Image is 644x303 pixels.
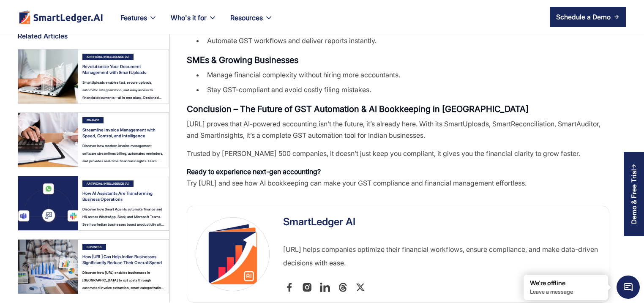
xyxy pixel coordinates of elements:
strong: SMEs & Growing Businesses [187,55,298,65]
img: arrow right icon [614,14,619,19]
div: Revolutionize Your Document Management with SmartUploads [82,63,164,75]
img: Facebook [283,281,296,294]
img: SmartLedger AI [196,218,269,291]
a: Artificial Intelligence (AI)Revolutionize Your Document Management with SmartUploadsSmartUploads ... [18,49,169,104]
div: Who's it for [164,12,224,34]
div: Finance [82,117,104,123]
div: SmartUploads enables fast, secure uploads, automatic categorization, and easy access to financial... [82,79,164,99]
div: Related Articles [18,31,169,41]
div: Features [114,12,164,34]
div: How AI Assistants Are Transforming Business Operations [82,190,164,202]
p: [URL] helps companies optimize their financial workflows, ensure compliance, and make data-driven... [283,243,600,270]
img: Threads [336,281,349,294]
a: Artificial Intelligence (AI)How AI Assistants Are Transforming Business OperationsDiscover how Sm... [18,176,169,231]
strong: Conclusion – The Future of GST Automation & AI Bookkeeping in [GEOGRAPHIC_DATA] [187,104,529,114]
p: Leave a message [530,288,602,295]
span: Chat Widget [617,276,640,299]
li: Stay GST-compliant and avoid costly filing mistakes. [204,84,609,96]
div: Discover how modern invoice management software streamlines billing, automates reminders, and pro... [82,142,164,163]
a: FinanceStreamline Invoice Management with Speed, Control, and IntelligenceDiscover how modern inv... [18,112,169,167]
a: BusinessHow [URL] Can Help Indian Businesses Significantly Reduce Their Overall SpendDiscover how... [18,239,169,294]
img: Instagram [301,281,314,294]
p: Try [URL] and see how AI bookkeeping can make your GST compliance and financial management effort... [187,166,609,189]
div: We're offline [530,279,602,287]
h3: ‍ [187,54,609,66]
h3: ‍ [187,103,609,115]
img: Linkedin [319,281,331,294]
div: Discover how [URL] enables businesses in [GEOGRAPHIC_DATA] to cut costs through automated invoice... [82,269,164,289]
div: Resources [224,12,280,34]
a: home [18,10,104,24]
a: SmartLedger AI [283,215,355,229]
div: Artificial Intelligence (AI) [82,54,134,60]
div: Resources [230,12,263,24]
div: Business [82,244,106,250]
div: Discover how Smart Agents automate finance and HR across WhatsApp, Slack, and Microsoft Teams. Se... [82,205,164,226]
strong: Ready to experience next-gen accounting? [187,167,321,176]
a: Schedule a Demo [550,7,626,27]
li: Automate GST workflows and deliver reports instantly. [204,35,609,46]
li: Manage financial complexity without hiring more accountants. [204,69,609,81]
div: Artificial Intelligence (AI) [82,180,134,187]
img: footer logo [18,10,104,24]
div: How [URL] Can Help Indian Businesses Significantly Reduce Their Overall Spend [82,254,164,265]
div: Who's it for [171,12,207,24]
p: Trusted by [PERSON_NAME] 500 companies, it doesn’t just keep you compliant, it gives you the fina... [187,148,609,159]
div: Features [120,12,147,24]
p: [URL] proves that AI-powered accounting isn’t the future, it’s already here. With its SmartUpload... [187,118,609,141]
div: Demo & Free Trial [630,169,638,224]
div: Streamline Invoice Management with Speed, Control, and Intelligence [82,127,164,139]
div: Schedule a Demo [556,12,611,22]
